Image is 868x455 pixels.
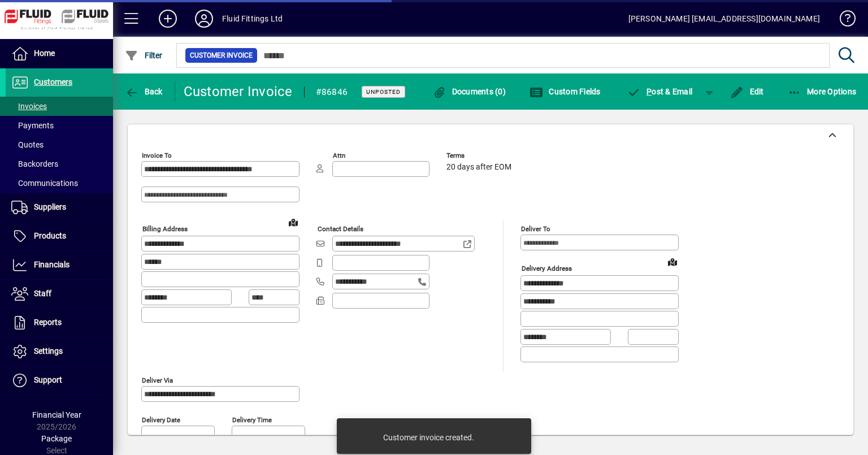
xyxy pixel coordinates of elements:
[6,135,113,154] a: Quotes
[142,151,172,159] mat-label: Invoice To
[11,121,54,130] span: Payments
[627,87,693,96] span: ost & Email
[6,280,113,308] a: Staff
[284,213,302,231] a: View on map
[190,50,253,61] span: Customer Invoice
[6,366,113,395] a: Support
[34,346,63,356] span: Settings
[11,140,44,149] span: Quotes
[32,410,81,419] span: Financial Year
[446,152,514,159] span: Terms
[34,260,70,269] span: Financials
[6,193,113,222] a: Suppliers
[730,87,764,96] span: Edit
[6,251,113,279] a: Financials
[125,51,163,60] span: Filter
[222,10,283,28] div: Fluid Fittings Ltd
[34,318,62,327] span: Reports
[34,289,51,298] span: Staff
[663,253,682,271] a: View on map
[530,87,601,96] span: Custom Fields
[6,154,113,174] a: Backorders
[527,81,604,102] button: Custom Fields
[628,10,820,28] div: [PERSON_NAME] [EMAIL_ADDRESS][DOMAIN_NAME]
[6,222,113,250] a: Products
[34,77,72,86] span: Customers
[6,40,113,68] a: Home
[521,225,550,233] mat-label: Deliver To
[11,159,58,168] span: Backorders
[11,179,78,188] span: Communications
[646,87,652,96] span: P
[446,163,511,172] span: 20 days after EOM
[6,174,113,193] a: Communications
[366,88,401,96] span: Unposted
[727,81,767,102] button: Edit
[333,151,345,159] mat-label: Attn
[11,102,47,111] span: Invoices
[6,97,113,116] a: Invoices
[785,81,860,102] button: More Options
[429,81,509,102] button: Documents (0)
[142,415,180,423] mat-label: Delivery date
[432,87,506,96] span: Documents (0)
[34,49,55,58] span: Home
[383,432,474,443] div: Customer invoice created.
[232,415,272,423] mat-label: Delivery time
[41,434,72,443] span: Package
[125,87,163,96] span: Back
[34,375,62,384] span: Support
[34,231,66,240] span: Products
[113,81,175,102] app-page-header-button: Back
[831,2,854,39] a: Knowledge Base
[6,116,113,135] a: Payments
[184,83,293,101] div: Customer Invoice
[622,81,698,102] button: Post & Email
[316,83,348,101] div: #86846
[122,45,166,66] button: Filter
[6,337,113,366] a: Settings
[788,87,857,96] span: More Options
[186,8,222,29] button: Profile
[150,8,186,29] button: Add
[122,81,166,102] button: Back
[34,202,66,211] span: Suppliers
[142,376,173,384] mat-label: Deliver via
[6,309,113,337] a: Reports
